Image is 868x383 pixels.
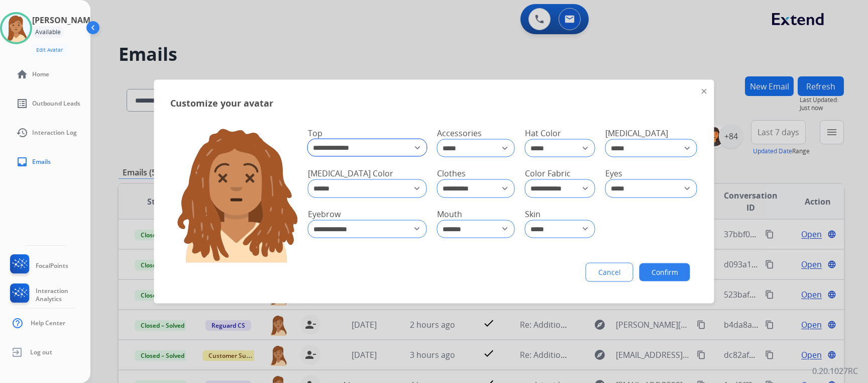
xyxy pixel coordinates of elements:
span: Eyes [605,168,622,179]
span: Log out [30,348,52,356]
mat-icon: history [16,127,28,139]
span: Top [308,128,322,139]
span: FocalPoints [36,262,68,270]
mat-icon: inbox [16,156,28,168]
span: Color Fabric [525,168,571,179]
span: Interaction Log [32,129,77,137]
img: avatar [2,14,30,42]
span: Clothes [437,168,466,179]
span: Outbound Leads [32,100,80,108]
span: Help Center [31,319,65,327]
span: Emails [32,158,51,166]
span: Home [32,70,49,78]
span: Customize your avatar [170,96,273,110]
span: Eyebrow [308,208,341,219]
button: Confirm [639,263,690,281]
mat-icon: list_alt [16,98,28,110]
span: Hat Color [525,128,561,139]
span: Accessories [437,128,482,139]
span: Interaction Analytics [36,287,90,303]
p: 0.20.1027RC [812,365,858,377]
button: Cancel [586,263,633,282]
span: [MEDICAL_DATA] [605,128,668,139]
a: Interaction Analytics [8,283,90,307]
mat-icon: home [16,68,28,80]
h3: [PERSON_NAME] [32,14,97,26]
span: Mouth [437,208,462,219]
span: Skin [525,208,540,219]
a: FocalPoints [8,254,68,277]
div: Available [32,26,64,38]
img: close-button [702,89,707,94]
button: Edit Avatar [32,44,67,56]
span: [MEDICAL_DATA] Color [308,168,393,179]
